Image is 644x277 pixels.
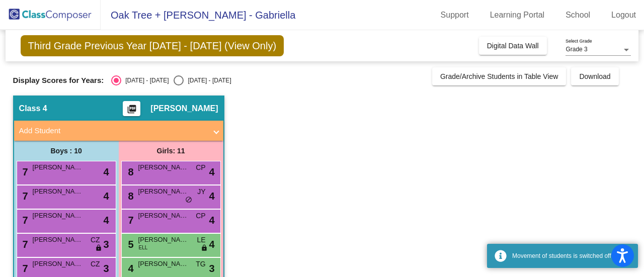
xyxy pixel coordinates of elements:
span: 7 [20,215,28,226]
span: CZ [91,259,100,269]
span: 5 [126,239,134,250]
span: 3 [103,261,109,276]
span: [PERSON_NAME] [138,187,189,197]
div: Girls: 11 [119,141,223,161]
span: TG [196,259,205,269]
button: Grade/Archive Students in Table View [432,67,567,85]
span: 4 [209,189,214,204]
span: Digital Data Wall [487,42,539,50]
span: lock [201,244,208,252]
span: [PERSON_NAME] [33,211,83,221]
span: 7 [20,239,28,250]
a: Logout [603,7,644,23]
span: [PERSON_NAME] [138,211,189,221]
div: [DATE] - [DATE] [121,76,169,85]
a: Learning Portal [482,7,553,23]
span: 4 [103,189,109,204]
span: 8 [126,191,134,202]
span: Download [579,72,610,80]
span: ELL [139,244,148,251]
span: 4 [209,237,214,252]
span: Class 4 [19,104,47,114]
button: Digital Data Wall [479,37,547,55]
span: JY [197,187,205,197]
span: 3 [103,237,109,252]
span: do_not_disturb_alt [185,196,192,204]
span: [PERSON_NAME] [33,235,83,245]
span: [PERSON_NAME][DEMOGRAPHIC_DATA] [138,259,189,269]
mat-expansion-panel-header: Add Student [14,121,223,141]
span: Grade/Archive Students in Table View [440,72,558,80]
mat-icon: picture_as_pdf [126,104,138,118]
span: Display Scores for Years: [13,76,104,85]
span: 7 [20,166,28,177]
span: [PERSON_NAME] [138,162,189,172]
span: 4 [103,213,109,228]
span: Third Grade Previous Year [DATE] - [DATE] (View Only) [21,35,284,56]
span: [PERSON_NAME] [33,187,83,197]
span: CZ [91,235,100,245]
span: [PERSON_NAME] [33,162,83,172]
span: [PERSON_NAME] [138,235,189,245]
span: 7 [20,263,28,274]
mat-radio-group: Select an option [111,75,231,85]
span: Grade 3 [566,46,587,53]
span: CP [196,211,205,221]
span: [PERSON_NAME] [33,259,83,269]
span: Oak Tree + [PERSON_NAME] - Gabriella [101,7,295,23]
span: CP [196,162,205,173]
span: 4 [209,164,214,179]
span: 4 [103,164,109,179]
button: Download [571,67,618,85]
span: lock [95,244,102,252]
a: School [557,7,598,23]
div: Boys : 10 [14,141,119,161]
span: 4 [126,263,134,274]
span: 4 [209,213,214,228]
div: Movement of students is switched off [512,251,630,260]
span: [PERSON_NAME] [150,104,218,114]
div: [DATE] - [DATE] [184,76,231,85]
mat-panel-title: Add Student [19,125,206,137]
span: 8 [126,166,134,177]
span: LE [197,235,205,245]
span: 7 [20,191,28,202]
span: 7 [126,215,134,226]
span: 3 [209,261,214,276]
button: Print Students Details [123,101,140,116]
a: Support [433,7,477,23]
